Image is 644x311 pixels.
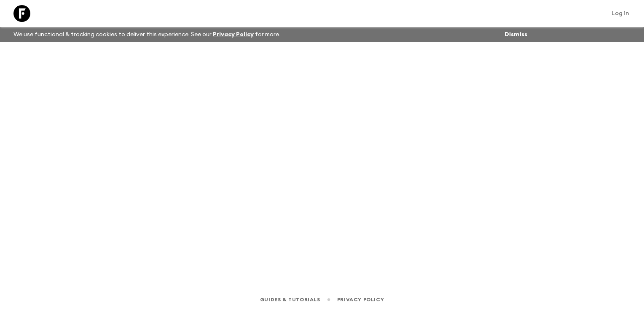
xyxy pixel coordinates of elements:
[213,32,254,38] a: Privacy Policy
[10,27,284,42] p: We use functional & tracking cookies to deliver this experience. See our for more.
[502,29,529,40] button: Dismiss
[337,295,384,304] a: Privacy Policy
[260,295,320,304] a: Guides & Tutorials
[607,8,634,19] a: Log in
